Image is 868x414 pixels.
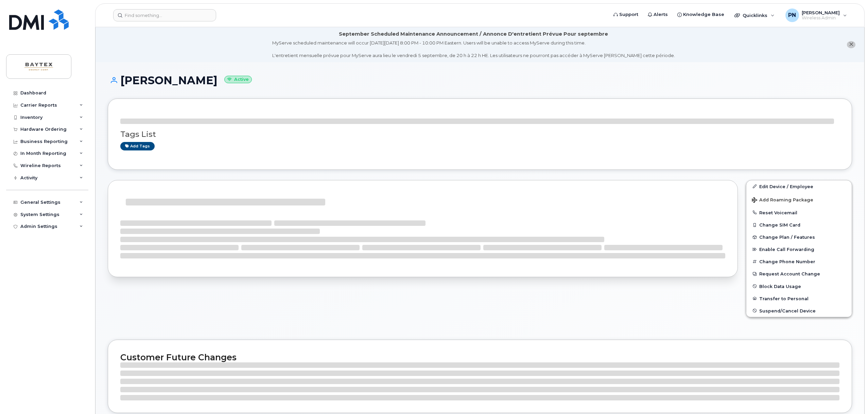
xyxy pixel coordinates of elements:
h1: [PERSON_NAME] [108,74,852,86]
h2: Customer Future Changes [120,352,839,362]
small: Active [224,76,252,84]
span: Suspend/Cancel Device [759,308,816,313]
button: Add Roaming Package [746,193,852,206]
div: September Scheduled Maintenance Announcement / Annonce D'entretient Prévue Pour septembre [339,31,608,38]
button: close notification [847,41,855,48]
a: Edit Device / Employee [746,180,852,193]
button: Change SIM Card [746,219,852,231]
a: Add tags [120,142,155,150]
div: MyServe scheduled maintenance will occur [DATE][DATE] 8:00 PM - 10:00 PM Eastern. Users will be u... [272,40,675,59]
button: Suspend/Cancel Device [746,305,852,317]
button: Change Plan / Features [746,231,852,243]
span: Change Plan / Features [759,235,815,240]
button: Transfer to Personal [746,292,852,305]
button: Enable Call Forwarding [746,243,852,255]
button: Request Account Change [746,268,852,280]
h3: Tags List [120,130,839,139]
button: Block Data Usage [746,280,852,292]
button: Reset Voicemail [746,206,852,219]
span: Enable Call Forwarding [759,247,814,252]
span: Add Roaming Package [752,197,813,204]
button: Change Phone Number [746,255,852,268]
